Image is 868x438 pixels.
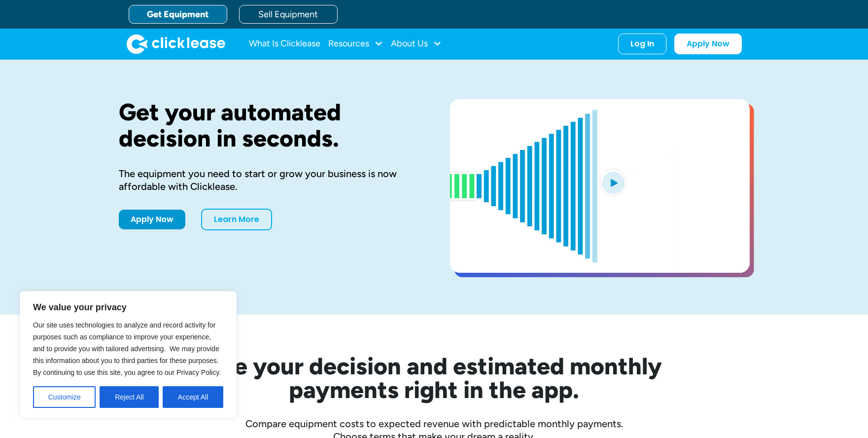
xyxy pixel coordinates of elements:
p: We value your privacy [33,301,223,313]
button: Accept All [163,386,223,408]
button: Reject All [100,386,159,408]
a: Get Equipment [129,5,227,24]
div: Log In [630,39,654,49]
img: Clicklease logo [127,34,225,54]
img: Blue play button logo on a light blue circular background [600,169,626,196]
h2: See your decision and estimated monthly payments right in the app. [158,354,710,401]
div: We value your privacy [20,291,237,418]
span: Our site uses technologies to analyze and record activity for purposes such as compliance to impr... [33,321,221,376]
h1: Get your automated decision in seconds. [119,99,418,151]
button: Customize [33,386,96,408]
a: home [127,34,225,54]
div: Resources [328,34,383,54]
div: About Us [391,34,442,54]
a: Learn More [201,209,272,230]
a: What Is Clicklease [249,34,320,54]
a: open lightbox [450,99,750,273]
a: Apply Now [674,34,742,54]
a: Sell Equipment [239,5,338,24]
div: The equipment you need to start or grow your business is now affordable with Clicklease. [119,167,418,193]
a: Apply Now [119,210,185,229]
